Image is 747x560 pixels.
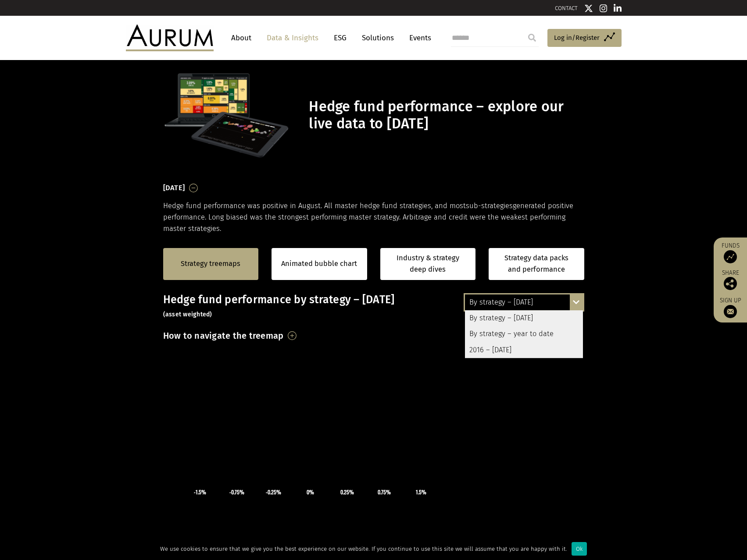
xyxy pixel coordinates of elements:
span: sub-strategies [466,202,513,210]
p: Hedge fund performance was positive in August. All master hedge fund strategies, and most generat... [163,200,584,235]
h3: [DATE] [163,181,185,195]
img: Access Funds [724,250,737,263]
div: By strategy – year to date [465,326,583,342]
img: Sign up to our newsletter [724,305,737,318]
a: Sign up [718,297,743,318]
img: Linkedin icon [614,4,622,13]
a: Strategy treemaps [181,258,240,269]
div: 2016 – [DATE] [465,342,583,358]
h3: How to navigate the treemap [163,328,284,343]
input: Submit [523,29,541,46]
a: About [227,30,256,46]
a: Data & Insights [262,30,323,46]
a: Funds [718,242,743,263]
h1: Hedge fund performance – explore our live data to [DATE] [309,98,582,132]
div: Share [718,270,743,290]
a: Solutions [357,30,398,46]
a: CONTACT [555,5,578,11]
a: ESG [329,30,351,46]
small: (asset weighted) [163,311,212,318]
img: Twitter icon [584,4,593,13]
img: Aurum [126,25,214,51]
img: Instagram icon [600,4,608,13]
img: Share this post [724,277,737,290]
div: Ok [572,542,587,556]
a: Animated bubble chart [281,258,357,269]
div: By strategy – [DATE] [465,294,583,310]
a: Events [405,30,431,46]
a: Strategy data packs and performance [489,248,584,280]
a: Log in/Register [547,29,622,47]
div: By strategy – [DATE] [465,310,583,326]
h3: Hedge fund performance by strategy – [DATE] [163,293,584,319]
span: Log in/Register [554,32,600,43]
a: Industry & strategy deep dives [380,248,476,280]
